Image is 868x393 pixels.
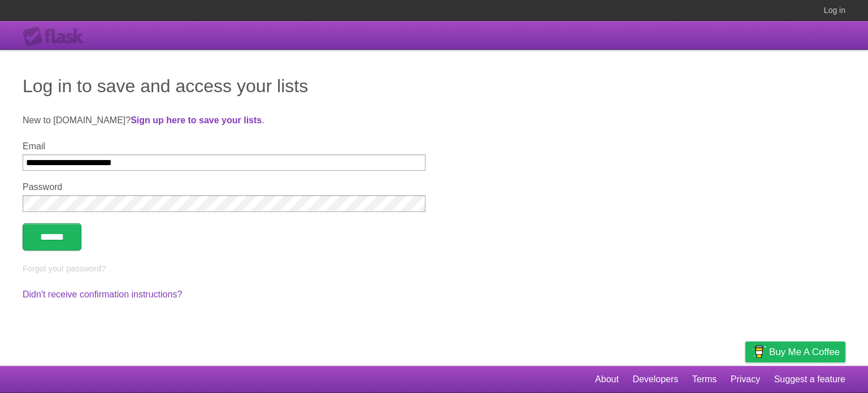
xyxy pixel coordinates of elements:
[23,72,845,100] h1: Log in to save and access your lists
[23,290,182,299] a: Didn't receive confirmation instructions?
[692,369,717,390] a: Terms
[595,369,619,390] a: About
[23,182,426,192] label: Password
[23,27,90,47] div: Flask
[23,114,845,127] p: New to [DOMAIN_NAME]? .
[769,342,840,362] span: Buy me a coffee
[774,369,845,390] a: Suggest a feature
[131,115,262,125] a: Sign up here to save your lists
[23,141,426,152] label: Email
[731,369,760,390] a: Privacy
[745,342,845,362] a: Buy me a coffee
[23,264,106,273] a: Forgot your password?
[751,342,766,361] img: Buy me a coffee
[632,369,678,390] a: Developers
